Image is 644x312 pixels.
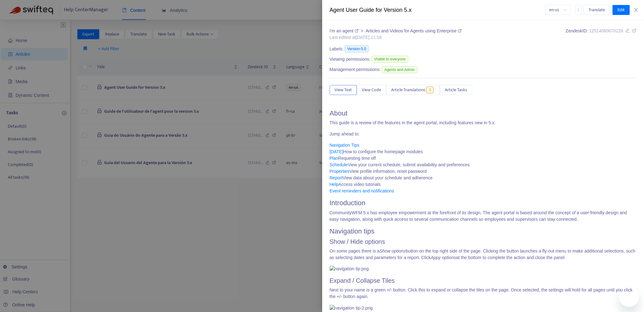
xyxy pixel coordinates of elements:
p: Next to your name is a green +/- button. Click this to expand or collapse the tiles on the page. ... [330,287,637,300]
div: Zendesk ID: [566,28,637,41]
p: How to configure the homepage modules Requesting time off View your current schedule, submit avai... [330,142,637,194]
a: [DATE] [330,149,343,154]
button: Translate [583,5,610,15]
span: View Code [362,87,381,93]
a: Properties [330,169,350,174]
span: Edit [617,7,625,13]
p: Jump ahead to: [330,131,637,137]
img: navigation tip-2.png [330,305,373,311]
a: Navigation Tips [330,143,360,148]
a: Schedule [330,162,348,167]
em: Show options [380,248,406,253]
span: 3 [426,87,433,93]
span: Translate [588,7,605,13]
a: Plan [330,156,338,161]
div: > [330,28,462,34]
span: Article Tasks [445,87,467,93]
button: View Text [330,85,357,95]
button: Edit [613,5,630,15]
button: View Code [357,85,386,95]
img: navigation tip.png [330,266,369,272]
h2: Show / Hide options [330,238,637,245]
span: close [633,7,638,12]
h1: Introduction [330,199,637,207]
span: Article Translations [391,87,425,93]
a: Event reminders and notifications [330,188,394,193]
span: Agents and Admin [382,66,417,73]
span: en-us [549,5,567,15]
a: Articles and Videos for Agents using Enterprise [366,28,461,33]
div: Last edited at [DATE] 11:18 [330,34,462,41]
span: Labels: [330,46,344,52]
button: more [575,5,581,15]
a: Report [330,175,343,180]
p: On some pages there is a button on the top right side of the page. Clicking the button launches a... [330,248,637,261]
button: Close [632,7,640,13]
em: Appy options [431,255,456,260]
h1: About [330,109,637,117]
a: Help [330,182,339,187]
iframe: Button to launch messaging window [619,287,639,307]
span: Version-5.0 [345,45,369,52]
span: more [576,7,580,12]
button: Article Tasks [440,85,472,95]
a: I'm an agent [330,28,360,33]
span: View Text [335,87,352,93]
span: 12514060670228 [589,28,623,33]
h1: Navigation tips [330,227,637,235]
span: Viewing permissions: [330,56,370,63]
span: Management permissions: [330,66,381,73]
p: This guide is a review of the features in the agent portal, including features new in 5.x. [330,120,637,126]
div: Agent User Guide for Version 5.x [330,6,545,14]
p: CommunityWFM 5.x has employee empowerment at the forefront of its design. The agent portal is bas... [330,210,637,223]
span: Visible to everyone [372,56,408,63]
button: Article Translations3 [386,85,440,95]
h2: Expand / Collapse Tiles [330,277,637,284]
